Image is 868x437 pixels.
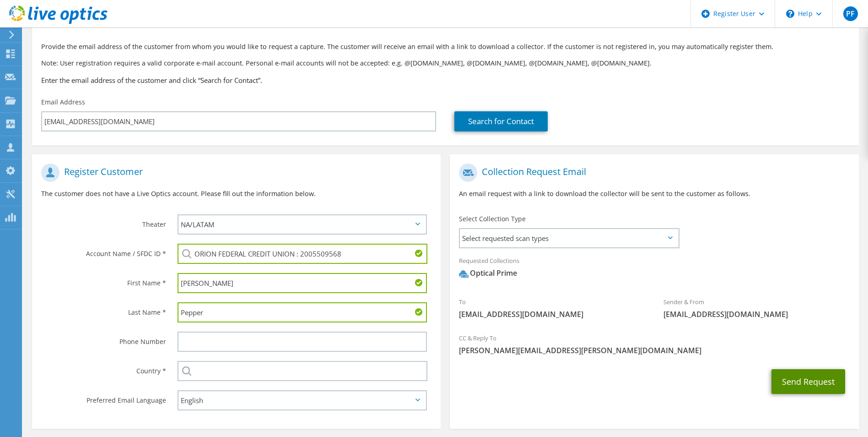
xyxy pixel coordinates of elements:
p: The customer does not have a Live Optics account. Please fill out the information below. [41,189,431,199]
label: Theater [41,214,166,229]
svg: \n [786,10,794,18]
label: Email Address [41,98,85,107]
span: [PERSON_NAME][EMAIL_ADDRESS][PERSON_NAME][DOMAIN_NAME] [459,345,849,355]
p: An email request with a link to download the collector will be sent to the customer as follows. [459,189,849,199]
span: [EMAIL_ADDRESS][DOMAIN_NAME] [459,309,645,319]
label: Account Name / SFDC ID * [41,244,166,258]
a: Search for Contact [454,111,548,131]
label: First Name * [41,273,166,288]
button: Send Request [771,369,845,394]
span: Select requested scan types [460,229,678,247]
span: PF [843,6,858,21]
div: CC & Reply To [450,328,858,360]
h1: Register Customer [41,164,427,182]
div: Sender & From [654,292,859,324]
label: Country * [41,361,166,376]
h3: Enter the email address of the customer and click “Search for Contact”. [41,75,850,85]
div: Requested Collections [450,251,858,288]
div: Optical Prime [459,268,517,279]
label: Phone Number [41,332,166,346]
span: [EMAIL_ADDRESS][DOMAIN_NAME] [663,309,850,319]
h1: Collection Request Email [459,164,845,182]
p: Note: User registration requires a valid corporate e-mail account. Personal e-mail accounts will ... [41,58,850,68]
label: Select Collection Type [459,214,526,224]
label: Preferred Email Language [41,390,166,405]
p: Provide the email address of the customer from whom you would like to request a capture. The cust... [41,42,850,52]
div: To [450,292,654,324]
label: Last Name * [41,302,166,317]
